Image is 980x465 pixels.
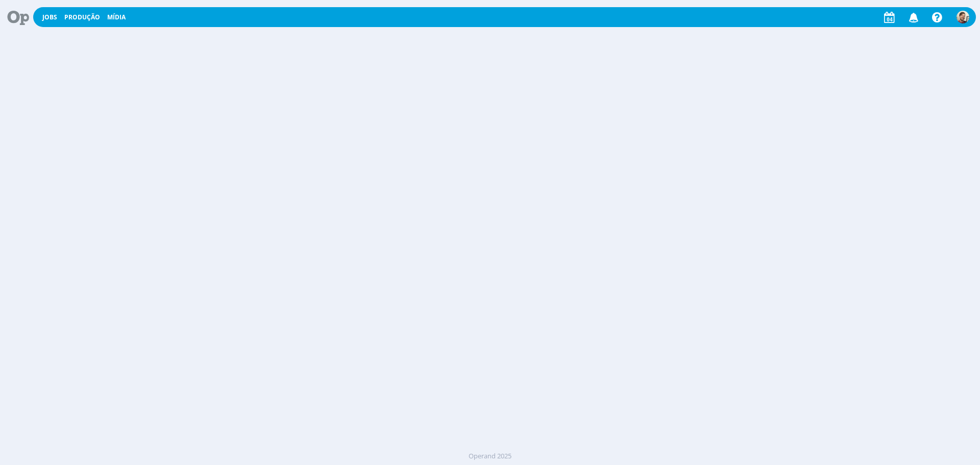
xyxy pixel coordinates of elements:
[107,13,126,21] a: Mídia
[39,13,60,21] button: Jobs
[64,13,100,21] a: Produção
[104,13,129,21] button: Mídia
[61,13,103,21] button: Produção
[956,8,970,26] button: G
[957,11,969,23] img: G
[42,13,57,21] a: Jobs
